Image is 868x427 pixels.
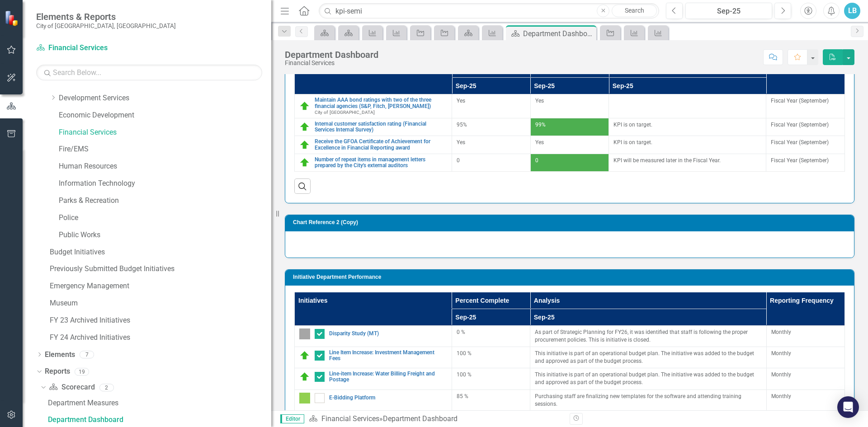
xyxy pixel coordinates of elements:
[771,393,840,400] div: Monthly
[457,98,465,104] span: Yes
[295,368,452,389] td: Double-Click to Edit Right Click for Context Menu
[766,325,844,347] td: Double-Click to Edit
[771,371,840,379] div: Monthly
[75,368,89,375] div: 19
[457,157,460,164] span: 0
[613,157,761,164] p: KPI will be measured later in the Fiscal Year.
[766,94,845,118] td: Double-Click to Edit
[457,350,525,357] div: 100 %
[50,298,271,309] a: Museum
[609,154,766,171] td: Double-Click to Edit
[766,347,844,368] td: Double-Click to Edit
[46,396,271,410] a: Department Measures
[59,196,271,206] a: Parks & Recreation
[295,94,452,118] td: Double-Click to Edit Right Click for Context Menu
[59,127,271,138] a: Financial Services
[452,347,530,368] td: Double-Click to Edit
[609,94,766,118] td: Double-Click to Edit
[295,118,452,136] td: Double-Click to Edit Right Click for Context Menu
[535,328,761,344] p: As part of Strategic Planning for FY26, it was identified that staff is following the proper proc...
[523,28,594,39] div: Department Dashboard
[315,97,447,109] a: Maintain AAA bond ratings with two of the three financial agencies (S&P, Fitch, [PERSON_NAME])
[309,414,563,424] div: »
[5,10,20,26] img: ClearPoint Strategy
[280,414,304,423] span: Editor
[685,3,772,19] button: Sep-25
[530,389,766,411] td: Double-Click to Edit
[457,393,525,400] div: 85 %
[36,43,149,53] a: Financial Services
[36,22,176,29] small: City of [GEOGRAPHIC_DATA], [GEOGRAPHIC_DATA]
[45,350,75,360] a: Elements
[771,121,840,129] div: Fiscal Year (September)
[319,3,659,19] input: Search ClearPoint...
[299,371,310,382] img: C
[50,315,271,326] a: FY 23 Archived Initiatives
[36,11,176,22] span: Elements & Reports
[530,325,766,347] td: Double-Click to Edit
[613,121,761,129] p: KPI is on target.
[844,3,860,19] div: LB
[771,157,840,164] div: Fiscal Year (September)
[535,122,546,128] span: 99%
[36,65,262,80] input: Search Below...
[48,416,271,424] div: Department Dashboard
[295,347,452,368] td: Double-Click to Edit Right Click for Context Menu
[59,144,271,155] a: Fire/EMS
[80,351,94,358] div: 7
[46,413,271,427] a: Department Dashboard
[50,247,271,258] a: Budget Initiatives
[299,350,310,361] img: C
[837,396,859,418] div: Open Intercom Messenger
[535,371,761,386] p: This initiative is part of an operational budget plan. The initiative was added to the budget and...
[50,333,271,343] a: FY 24 Archived Initiatives
[315,110,375,115] span: City of [GEOGRAPHIC_DATA]
[293,274,849,280] h3: Initiative Department Performance
[329,371,447,383] a: Line-item Increase: Water Billing Freight and Postage
[285,60,378,66] div: Financial Services
[530,368,766,389] td: Double-Click to Edit
[612,5,657,17] a: Search
[45,366,70,377] a: Reports
[771,97,840,105] div: Fiscal Year (September)
[766,118,845,136] td: Double-Click to Edit
[530,347,766,368] td: Double-Click to Edit
[457,371,525,379] div: 100 %
[766,154,845,171] td: Double-Click to Edit
[99,384,114,391] div: 2
[771,350,840,357] div: Monthly
[49,382,94,393] a: Scorecard
[59,161,271,172] a: Human Resources
[321,414,379,423] a: Financial Services
[457,122,467,128] span: 95%
[452,325,530,347] td: Double-Click to Edit
[452,368,530,389] td: Double-Click to Edit
[771,328,840,336] div: Monthly
[609,136,766,154] td: Double-Click to Edit
[285,50,378,60] div: Department Dashboard
[535,157,538,164] span: 0
[329,350,447,361] a: Line Item Increase: Investment Management Fees
[299,122,310,132] img: On Target
[329,395,447,401] a: E-Bidding Platform
[452,389,530,411] td: Double-Click to Edit
[315,157,447,169] a: Number of repeat items in management letters prepared by the City's external auditors
[295,154,452,171] td: Double-Click to Edit Right Click for Context Menu
[535,98,544,104] span: Yes
[299,157,310,168] img: On Target
[295,325,452,347] td: Double-Click to Edit Right Click for Context Menu
[613,139,761,146] p: KPI is on target.
[766,136,845,154] td: Double-Click to Edit
[535,350,761,365] p: This initiative is part of an operational budget plan. The initiative was added to the budget and...
[535,393,761,408] p: Purchasing staff are finalizing new templates for the software and attending training sessions.
[299,328,310,339] img: N
[457,328,525,336] div: 0 %
[48,399,271,407] div: Department Measures
[59,178,271,189] a: Information Technology
[50,264,271,274] a: Previously Submitted Budget Initiatives
[535,139,544,145] span: Yes
[299,140,310,150] img: On Target
[59,110,271,121] a: Economic Development
[315,121,447,133] a: Internal customer satisfaction rating (Financial Services Internal Survey)
[293,220,849,225] h3: Chart Reference 2 (Copy)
